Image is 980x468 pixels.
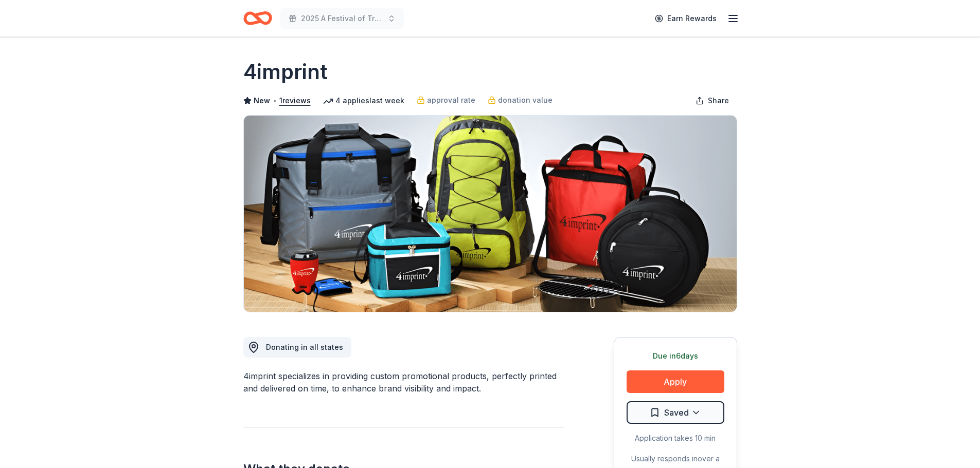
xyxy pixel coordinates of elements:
span: donation value [498,94,553,106]
div: Application takes 10 min [627,432,724,444]
button: 2025 A Festival of Trees Event [280,8,404,29]
a: Home [243,6,272,30]
a: Earn Rewards [649,9,723,28]
img: Image for 4imprint [244,116,737,312]
span: Saved [664,406,689,419]
span: 2025 A Festival of Trees Event [301,12,383,25]
span: Share [708,95,729,107]
div: Due in 6 days [627,350,724,362]
span: approval rate [427,94,475,106]
span: Donating in all states [266,343,343,351]
button: Apply [627,370,724,393]
button: 1reviews [279,95,311,107]
button: Saved [627,401,724,424]
h1: 4imprint [243,58,328,86]
span: • [273,97,276,105]
a: approval rate [417,94,475,106]
div: 4 applies last week [323,95,404,107]
a: donation value [488,94,553,106]
div: 4imprint specializes in providing custom promotional products, perfectly printed and delivered on... [243,370,564,395]
button: Share [687,90,737,111]
span: New [254,95,270,107]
